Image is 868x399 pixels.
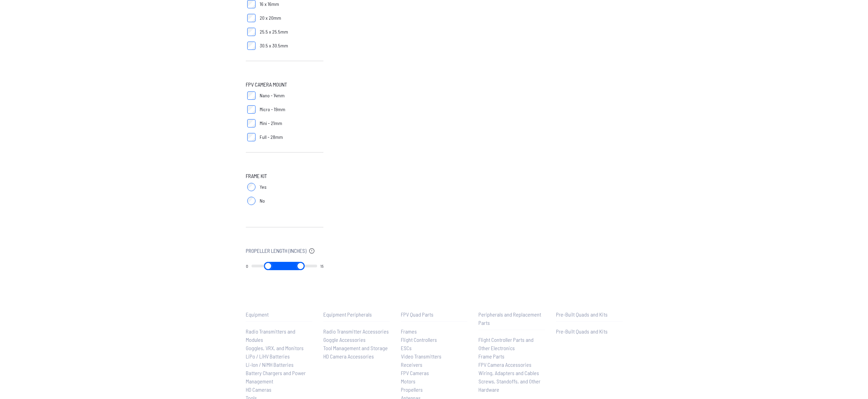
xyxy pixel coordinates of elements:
[260,120,282,127] span: Mini - 21mm
[401,378,415,384] span: Motors
[478,369,545,377] a: Wiring, Adapters and Cables
[556,310,623,319] p: Pre-Built Quads and Kits
[323,336,366,343] span: Goggle Accessories
[323,344,390,352] a: Tool Management and Storage
[246,80,287,89] span: FPV Camera Mount
[246,361,294,368] span: Li-Ion / NiMH Batteries
[401,336,437,343] span: Flight Controllers
[247,183,256,191] input: Yes
[260,42,288,49] span: 30.5 x 30.5mm
[323,336,390,344] a: Goggle Accessories
[247,28,256,36] input: 25.5 x 25.5mm
[401,386,423,393] span: Propellers
[260,15,281,21] span: 20 x 20mm
[556,328,608,335] span: Pre-Built Quads and Kits
[246,344,312,352] a: Goggles, VRX, and Monitors
[246,263,248,269] output: 0
[401,369,467,377] a: FPV Cameras
[247,14,256,22] input: 20 x 20mm
[401,361,422,368] span: Receivers
[260,134,283,141] span: Full - 28mm
[247,197,256,205] input: No
[260,28,288,35] span: 25.5 x 25.5mm
[478,378,540,393] span: Screws, Standoffs, and Other Hardware
[323,353,374,360] span: HD Camera Accessories
[401,328,417,335] span: Frames
[260,184,267,190] span: Yes
[246,385,312,394] a: HD Cameras
[260,106,285,113] span: Micro - 19mm
[260,1,279,8] span: 16 x 16mm
[246,247,306,255] span: Propeller Length (Inches)
[247,119,256,127] input: Mini - 21mm
[246,369,312,385] a: Battery Chargers and Power Management
[323,310,390,319] p: Equipment Peripherals
[478,310,545,327] p: Peripherals and Replacement Parts
[260,92,285,99] span: Nano - 14mm
[401,361,467,369] a: Receivers
[478,353,504,360] span: Frame Parts
[246,386,271,393] span: HD Cameras
[478,352,545,361] a: Frame Parts
[246,327,312,344] a: Radio Transmitters and Modules
[478,361,531,368] span: FPV Camera Accessories
[556,327,623,336] a: Pre-Built Quads and Kits
[323,352,390,361] a: HD Camera Accessories
[246,172,267,180] span: Frame Kit
[478,377,545,394] a: Screws, Standoffs, and Other Hardware
[401,344,467,352] a: ESCs
[323,328,389,335] span: Radio Transmitter Accessories
[246,310,312,319] p: Equipment
[401,370,429,376] span: FPV Cameras
[246,353,290,360] span: LiPo / LiHV Batteries
[478,336,534,351] span: Flight Controller Parts and Other Electronics
[323,345,388,351] span: Tool Management and Storage
[246,361,312,369] a: Li-Ion / NiMH Batteries
[247,105,256,114] input: Micro - 19mm
[247,91,256,100] input: Nano - 14mm
[401,377,467,385] a: Motors
[246,345,304,351] span: Goggles, VRX, and Monitors
[246,328,295,343] span: Radio Transmitters and Modules
[401,327,467,336] a: Frames
[260,197,265,204] span: No
[401,385,467,394] a: Propellers
[246,370,306,384] span: Battery Chargers and Power Management
[401,336,467,344] a: Flight Controllers
[323,327,390,336] a: Radio Transmitter Accessories
[478,361,545,369] a: FPV Camera Accessories
[401,353,441,360] span: Video Transmitters
[320,263,323,269] output: 15
[246,352,312,361] a: LiPo / LiHV Batteries
[247,42,256,50] input: 30.5 x 30.5mm
[401,345,412,351] span: ESCs
[401,310,467,319] p: FPV Quad Parts
[401,352,467,361] a: Video Transmitters
[478,336,545,352] a: Flight Controller Parts and Other Electronics
[247,133,256,141] input: Full - 28mm
[478,370,539,376] span: Wiring, Adapters and Cables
